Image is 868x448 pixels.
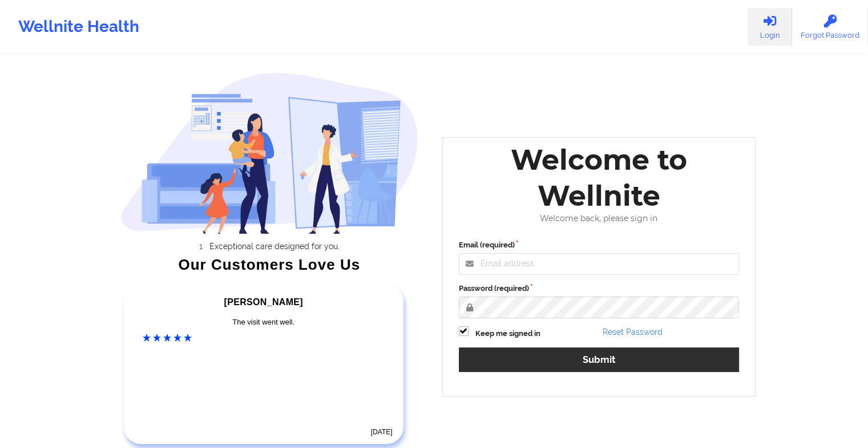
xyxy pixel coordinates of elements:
[459,239,740,251] label: Email (required)
[475,328,540,339] label: Keep me signed in
[371,428,393,436] time: [DATE]
[459,283,740,294] label: Password (required)
[451,142,748,214] div: Welcome to Wellnite
[120,72,418,234] img: wellnite-auth-hero_200.c722682e.png
[748,8,792,46] a: Login
[451,214,748,223] div: Welcome back, please sign in
[459,253,740,275] input: Email address
[603,327,663,337] a: Reset Password
[459,347,740,372] button: Submit
[224,297,303,307] span: [PERSON_NAME]
[143,317,385,328] div: The visit went well.
[131,242,418,251] li: Exceptional care designed for you.
[120,259,418,270] div: Our Customers Love Us
[792,8,868,46] a: Forgot Password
